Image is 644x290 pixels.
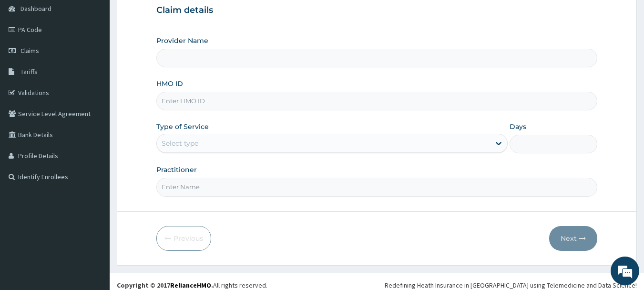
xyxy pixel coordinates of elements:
span: Claims [20,46,39,55]
h3: Claim details [156,5,598,16]
button: Next [549,226,597,251]
span: Dashboard [20,4,51,13]
label: HMO ID [156,79,183,88]
label: Provider Name [156,36,208,45]
label: Days [510,122,526,131]
label: Practitioner [156,165,197,174]
div: Select type [162,139,198,148]
button: Previous [156,226,211,251]
div: Redefining Heath Insurance in [GEOGRAPHIC_DATA] using Telemedicine and Data Science! [385,280,637,290]
label: Type of Service [156,122,209,131]
strong: Copyright © 2017 . [117,281,213,290]
input: Enter Name [156,178,598,196]
input: Enter HMO ID [156,92,598,110]
span: Tariffs [20,67,38,76]
a: RelianceHMO [170,281,211,290]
